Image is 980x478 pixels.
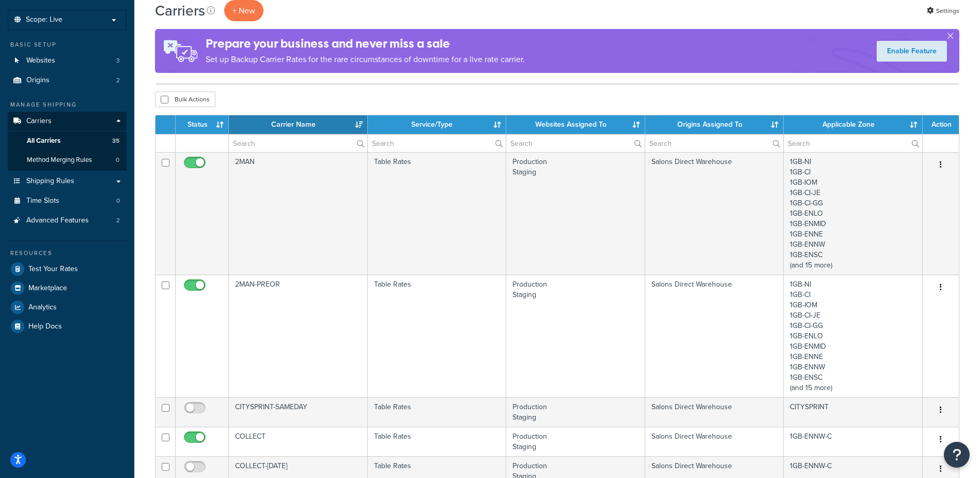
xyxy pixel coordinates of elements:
a: Test Your Rates [8,260,127,278]
td: Table Rates [368,427,507,456]
span: Carriers [26,117,52,126]
div: Basic Setup [8,40,127,49]
td: CITYSPRINT [784,397,923,427]
a: Analytics [8,298,127,317]
th: Carrier Name: activate to sort column descending [229,115,368,134]
th: Origins Assigned To: activate to sort column ascending [645,115,784,134]
p: Set up Backup Carrier Rates for the rare circumstances of downtime for a live rate carrier. [206,52,525,67]
a: Websites 3 [8,51,127,70]
span: Scope: Live [26,16,63,24]
li: Time Slots [8,191,127,211]
td: 1GB-ENNW-C [784,427,923,456]
td: Production Staging [506,152,645,275]
th: Service/Type: activate to sort column ascending [368,115,507,134]
span: Time Slots [26,197,59,205]
a: Method Merging Rules 0 [8,151,127,170]
li: Websites [8,51,127,70]
th: Applicable Zone: activate to sort column ascending [784,115,923,134]
span: Analytics [28,303,57,312]
li: Origins [8,71,127,90]
li: All Carriers [8,131,127,151]
td: 1GB-NI 1GB-CI 1GB-IOM 1GB-CI-JE 1GB-CI-GG 1GB-ENLO 1GB-ENMID 1GB-ENNE 1GB-ENNW 1GB-ENSC (and 15 m... [784,275,923,397]
td: Salons Direct Warehouse [645,427,784,456]
td: Production Staging [506,397,645,427]
li: Method Merging Rules [8,151,127,170]
td: Table Rates [368,397,507,427]
a: Settings [927,4,959,18]
td: Salons Direct Warehouse [645,275,784,397]
a: Carriers [8,112,127,131]
span: All Carriers [27,137,60,145]
td: 1GB-NI 1GB-CI 1GB-IOM 1GB-CI-JE 1GB-CI-GG 1GB-ENLO 1GB-ENMID 1GB-ENNE 1GB-ENNW 1GB-ENSC (and 15 m... [784,152,923,275]
a: All Carriers 35 [8,131,127,151]
h4: Prepare your business and never miss a sale [206,35,525,52]
input: Search [229,135,367,152]
h1: Carriers [155,1,205,21]
td: Salons Direct Warehouse [645,397,784,427]
a: Advanced Features 2 [8,211,127,230]
img: ad-rules-rateshop-fe6ec290ccb7230408bd80ed9643f0289d75e0ffd9eb532fc0e269fcd187b520.png [155,29,206,73]
div: Manage Shipping [8,100,127,109]
span: Test Your Rates [28,265,78,274]
a: Help Docs [8,317,127,336]
li: Carriers [8,112,127,171]
span: 35 [112,137,119,145]
td: Salons Direct Warehouse [645,152,784,275]
a: Enable Feature [877,41,947,62]
span: Origins [26,76,50,85]
th: Websites Assigned To: activate to sort column ascending [506,115,645,134]
td: 2MAN [229,152,368,275]
th: Action [923,115,959,134]
td: Table Rates [368,152,507,275]
button: Open Resource Center [944,442,970,468]
button: Bulk Actions [155,92,215,107]
a: Origins 2 [8,71,127,90]
a: Time Slots 0 [8,191,127,211]
span: 0 [116,156,119,165]
input: Search [368,135,506,152]
span: 2 [116,76,120,85]
td: Production Staging [506,275,645,397]
td: Table Rates [368,275,507,397]
span: 0 [116,197,120,205]
div: Resources [8,249,127,258]
input: Search [645,135,784,152]
td: CITYSPRINT-SAMEDAY [229,397,368,427]
span: Shipping Rules [26,177,74,186]
li: Advanced Features [8,211,127,230]
span: Help Docs [28,322,62,331]
span: 3 [116,56,120,65]
td: COLLECT [229,427,368,456]
a: Marketplace [8,279,127,297]
span: Websites [26,56,55,65]
input: Search [506,135,645,152]
span: Marketplace [28,284,67,293]
td: 2MAN-PREOR [229,275,368,397]
a: Shipping Rules [8,172,127,191]
th: Status: activate to sort column ascending [176,115,229,134]
span: 2 [116,216,120,225]
span: Method Merging Rules [27,156,92,165]
input: Search [784,135,922,152]
span: Advanced Features [26,216,89,225]
td: Production Staging [506,427,645,456]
